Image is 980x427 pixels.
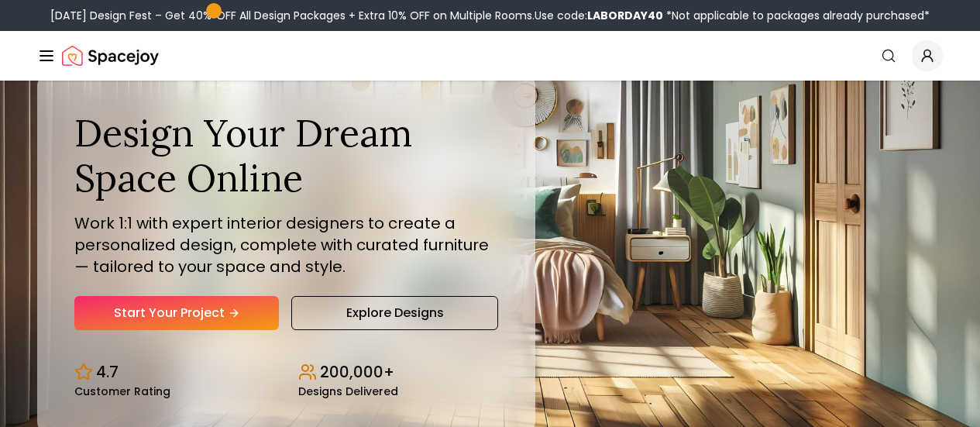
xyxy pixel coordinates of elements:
[587,8,663,23] b: LABORDAY40
[291,296,497,330] a: Explore Designs
[320,361,394,383] p: 200,000+
[62,40,159,71] a: Spacejoy
[74,212,498,277] p: Work 1:1 with expert interior designers to create a personalized design, complete with curated fu...
[50,8,930,23] div: [DATE] Design Fest – Get 40% OFF All Design Packages + Extra 10% OFF on Multiple Rooms.
[96,361,119,383] p: 4.7
[535,8,663,23] span: Use code:
[74,111,498,200] h1: Design Your Dream Space Online
[663,8,930,23] span: *Not applicable to packages already purchased*
[62,40,159,71] img: Spacejoy Logo
[298,386,398,397] small: Designs Delivered
[74,386,170,397] small: Customer Rating
[74,296,279,330] a: Start Your Project
[74,349,498,397] div: Design stats
[37,31,943,81] nav: Global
